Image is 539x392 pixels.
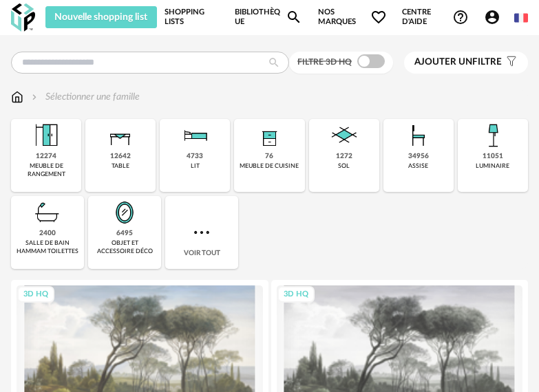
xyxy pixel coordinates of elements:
[29,90,40,104] img: svg+xml;base64,PHN2ZyB3aWR0aD0iMTYiIGhlaWdodD0iMTYiIHZpZXdCb3g9IjAgMCAxNiAxNiIgZmlsbD0ibm9uZSIgeG...
[297,58,352,66] span: Filtre 3D HQ
[110,152,131,161] div: 12642
[165,196,238,269] div: Voir tout
[191,221,213,243] img: more.7b13dc1.svg
[414,56,502,68] span: filtre
[404,52,528,74] button: Ajouter unfiltre Filter icon
[484,9,500,25] span: Account Circle icon
[476,162,509,170] div: luminaire
[29,90,140,104] div: Sélectionner une famille
[11,3,35,32] img: OXP
[318,6,387,28] span: Nos marques
[36,152,56,161] div: 12274
[370,9,387,25] span: Heart Outline icon
[104,119,137,152] img: Table.png
[452,9,469,25] span: Help Circle Outline icon
[11,90,23,104] img: svg+xml;base64,PHN2ZyB3aWR0aD0iMTYiIGhlaWdodD0iMTciIHZpZXdCb3g9IjAgMCAxNiAxNyIgZmlsbD0ibm9uZSIgeG...
[15,239,80,255] div: salle de bain hammam toilettes
[328,119,361,152] img: Sol.png
[336,152,352,161] div: 1272
[178,119,211,152] img: Literie.png
[39,229,56,238] div: 2400
[484,9,507,25] span: Account Circle icon
[17,286,54,303] div: 3D HQ
[108,196,141,229] img: Miroir.png
[277,286,315,303] div: 3D HQ
[112,162,129,170] div: table
[235,6,302,28] a: BibliothèqueMagnify icon
[402,8,469,28] span: Centre d'aideHelp Circle Outline icon
[54,12,147,22] span: Nouvelle shopping list
[92,239,157,255] div: objet et accessoire déco
[414,57,472,67] span: Ajouter un
[286,9,302,25] span: Magnify icon
[116,229,133,238] div: 6495
[253,119,286,152] img: Rangement.png
[402,119,435,152] img: Assise.png
[31,196,64,229] img: Salle%20de%20bain.png
[502,56,518,68] span: Filter icon
[483,152,503,161] div: 11051
[408,152,429,161] div: 34956
[338,162,350,170] div: sol
[240,162,299,170] div: meuble de cuisine
[265,152,273,161] div: 76
[15,162,77,178] div: meuble de rangement
[165,6,220,28] a: Shopping Lists
[476,119,509,152] img: Luminaire.png
[30,119,63,152] img: Meuble%20de%20rangement.png
[514,11,528,25] img: fr
[191,162,200,170] div: lit
[45,6,157,28] button: Nouvelle shopping list
[187,152,203,161] div: 4733
[408,162,428,170] div: assise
